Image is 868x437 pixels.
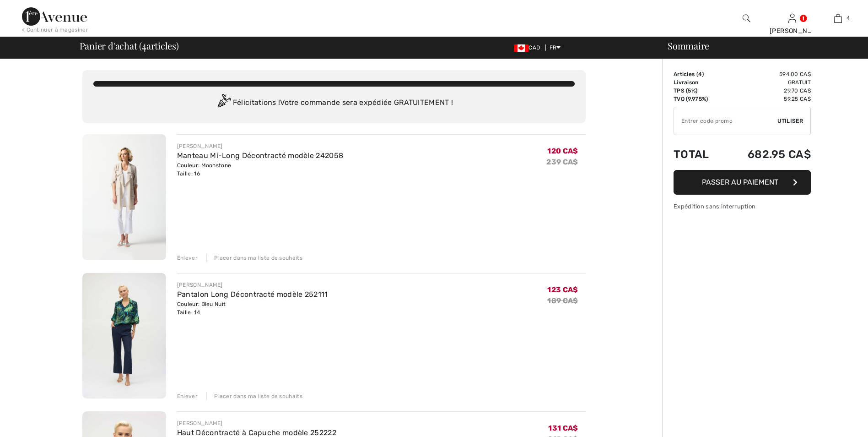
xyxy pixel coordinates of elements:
[548,424,578,432] span: 131 CA$
[177,151,343,160] a: Manteau Mi-Long Décontracté modèle 242058
[93,94,575,112] div: Félicitations ! Votre commande sera expédiée GRATUITEMENT !
[177,142,343,150] div: [PERSON_NAME]
[834,13,842,24] img: Mon panier
[177,300,328,317] div: Couleur: Bleu Nuit Taille: 14
[547,296,578,305] s: 189 CA$
[177,254,198,262] div: Enlever
[723,87,811,95] td: 29.70 CA$
[770,26,814,36] div: [PERSON_NAME]
[142,39,146,51] span: 4
[674,202,811,211] div: Expédition sans interruption
[177,428,336,437] a: Haut Décontracté à Capuche modèle 252222
[723,95,811,103] td: 59.25 CA$
[674,70,723,78] td: Articles ( )
[80,41,179,50] span: Panier d'achat ( articles)
[788,13,796,24] img: Mes infos
[674,95,723,103] td: TVQ (9.975%)
[215,94,233,112] img: Congratulation2.svg
[815,13,860,24] a: 4
[514,44,528,52] img: Canadian Dollar
[702,178,778,186] span: Passer au paiement
[22,26,88,34] div: < Continuer à magasiner
[22,7,87,26] img: 1ère Avenue
[777,117,803,125] span: Utiliser
[743,13,750,24] img: recherche
[177,419,336,427] div: [PERSON_NAME]
[723,70,811,78] td: 594.00 CA$
[723,78,811,87] td: Gratuit
[206,392,302,400] div: Placer dans ma liste de souhaits
[177,290,328,299] a: Pantalon Long Décontracté modèle 252111
[674,107,777,135] input: Code promo
[723,139,811,170] td: 682.95 CA$
[547,285,578,294] span: 123 CA$
[177,281,328,289] div: [PERSON_NAME]
[674,87,723,95] td: TPS (5%)
[674,170,811,195] button: Passer au paiement
[550,44,561,51] span: FR
[788,14,796,22] a: Se connecter
[206,254,302,262] div: Placer dans ma liste de souhaits
[674,78,723,87] td: Livraison
[657,41,863,50] div: Sommaire
[82,134,166,260] img: Manteau Mi-Long Décontracté modèle 242058
[698,71,702,77] span: 4
[82,273,166,399] img: Pantalon Long Décontracté modèle 252111
[546,158,578,166] s: 239 CA$
[674,139,723,170] td: Total
[177,392,198,400] div: Enlever
[547,147,578,155] span: 120 CA$
[846,14,850,22] span: 4
[514,44,544,51] span: CAD
[177,161,343,178] div: Couleur: Moonstone Taille: 16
